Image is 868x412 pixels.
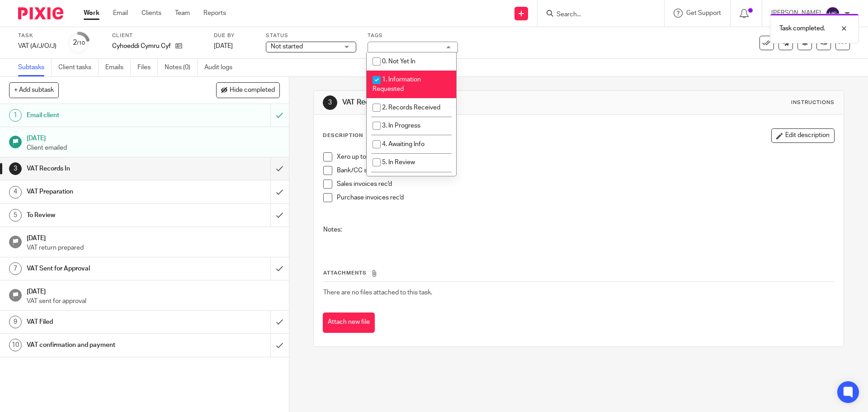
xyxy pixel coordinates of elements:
[73,38,85,48] div: 2
[27,143,280,152] p: Client emailed
[27,185,183,199] h1: VAT Preparation
[112,32,203,39] label: Client
[27,232,280,243] h1: [DATE]
[203,9,226,18] a: Reports
[9,162,22,175] div: 3
[791,99,835,106] div: Instructions
[27,315,183,329] h1: VAT Filed
[382,159,415,166] span: 5. In Review
[342,98,598,107] h1: VAT Records In
[382,123,420,129] span: 3. In Progress
[368,32,458,39] label: Tags
[826,6,840,21] img: svg%3E
[323,132,363,139] p: Description
[337,180,834,189] p: Sales invoices rec'd
[18,32,57,39] label: Task
[142,9,161,18] a: Clients
[113,9,128,18] a: Email
[84,9,99,18] a: Work
[165,59,198,76] a: Notes (0)
[373,76,421,92] span: 1. Information Requested
[9,316,22,328] div: 9
[18,7,63,19] img: Pixie
[9,109,22,122] div: 1
[27,162,183,175] h1: VAT Records In
[9,339,22,351] div: 10
[77,41,85,46] small: /10
[27,132,280,143] h1: [DATE]
[323,225,834,234] p: Notes:
[137,59,158,76] a: Files
[9,82,59,98] button: + Add subtask
[382,104,440,111] span: 2. Records Received
[18,42,57,51] div: VAT (A/J/O/J)
[9,262,22,275] div: 7
[323,270,367,275] span: Attachments
[27,243,280,252] p: VAT return prepared
[27,297,280,306] p: VAT sent for approval
[105,59,131,76] a: Emails
[112,42,171,51] p: Cyhoeddi Cymru Cyf
[382,141,425,147] span: 4. Awaiting Info
[27,208,183,222] h1: To Review
[9,209,22,222] div: 5
[204,59,239,76] a: Audit logs
[27,338,183,352] h1: VAT confirmation and payment
[337,166,834,175] p: Bank/CC statements rec'd
[779,24,825,33] p: Task completed.
[337,193,834,202] p: Purchase invoices rec'd
[337,152,834,161] p: Xero up to date
[214,43,233,49] span: [DATE]
[271,43,303,50] span: Not started
[323,313,375,333] button: Attach new file
[175,9,190,18] a: Team
[18,59,52,76] a: Subtasks
[266,32,356,39] label: Status
[230,87,275,94] span: Hide completed
[27,285,280,296] h1: [DATE]
[323,289,432,296] span: There are no files attached to this task.
[214,32,255,39] label: Due by
[323,95,337,110] div: 3
[9,186,22,199] div: 4
[27,262,183,275] h1: VAT Sent for Approval
[216,82,280,98] button: Hide completed
[27,109,183,122] h1: Email client
[382,58,415,65] span: 0. Not Yet In
[771,128,835,143] button: Edit description
[58,59,99,76] a: Client tasks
